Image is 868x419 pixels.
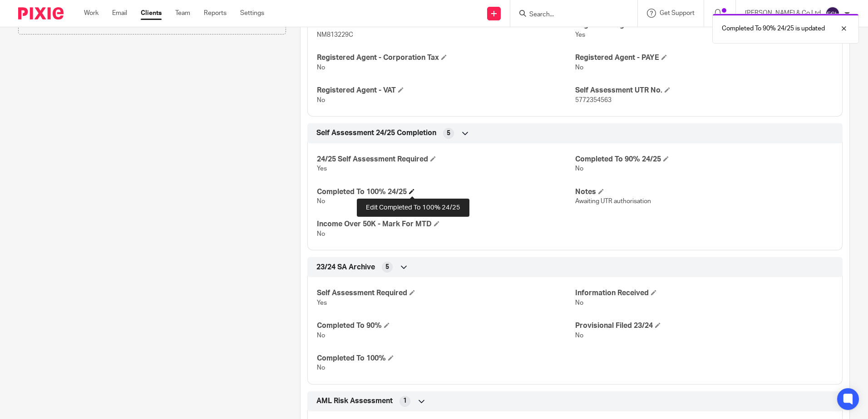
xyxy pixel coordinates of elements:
span: No [575,166,583,172]
h4: Self Assessment Required [317,288,575,298]
span: Self Assessment 24/25 Completion [316,128,436,138]
h4: Income Over 50K - Mark For MTD [317,219,575,229]
span: No [575,300,583,306]
h4: Completed To 90% [317,321,575,331]
h4: Registered Agent - PAYE [575,53,833,63]
span: 5772354563 [575,97,612,103]
h4: Registered Agent - Corporation Tax [317,53,575,63]
span: No [317,365,325,371]
h4: 24/25 Self Assessment Required [317,155,575,164]
h4: Completed To 100% 24/25 [317,187,575,197]
h4: Completed To 90% 24/25 [575,155,833,164]
span: No [575,332,583,339]
h4: Information Received [575,288,833,298]
span: 23/24 SA Archive [316,263,375,272]
span: Awaiting UTR authorisation [575,198,651,205]
span: No [575,64,583,71]
a: Settings [240,9,264,18]
span: 5 [447,129,450,138]
span: No [317,97,325,103]
a: Email [112,9,127,18]
h4: Completed To 100% [317,354,575,363]
span: 5 [385,263,389,272]
a: Reports [204,9,227,18]
a: Clients [141,9,162,18]
span: No [317,198,325,205]
span: No [317,231,325,237]
span: NM813229C [317,32,353,38]
span: 1 [403,396,407,405]
span: No [317,332,325,339]
h4: Registered Agent - VAT [317,86,575,95]
span: AML Risk Assessment [316,396,393,406]
h4: Self Assessment UTR No. [575,86,833,95]
img: Pixie [18,7,64,19]
h4: Notes [575,187,833,197]
a: Work [84,9,99,18]
h4: Provisional Filed 23/24 [575,321,833,331]
span: Yes [317,300,327,306]
p: Completed To 90% 24/25 is updated [722,24,825,33]
img: svg%3E [825,6,840,21]
span: No [317,64,325,71]
span: Yes [317,166,327,172]
a: Team [175,9,190,18]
